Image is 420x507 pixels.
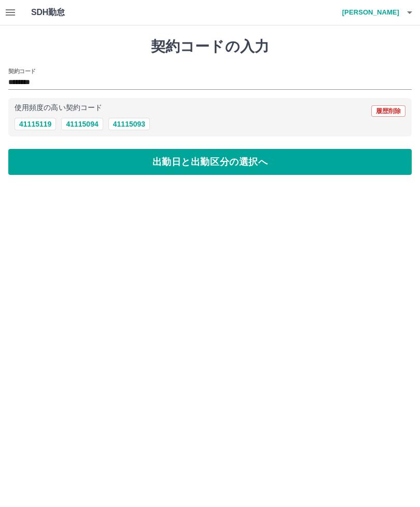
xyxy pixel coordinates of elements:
[8,149,412,175] button: 出勤日と出勤区分の選択へ
[61,118,103,130] button: 41115094
[15,104,102,112] p: 使用頻度の高い契約コード
[8,67,36,75] h2: 契約コード
[15,118,56,130] button: 41115119
[108,118,150,130] button: 41115093
[371,105,405,117] button: 履歴削除
[8,38,412,56] h1: 契約コードの入力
